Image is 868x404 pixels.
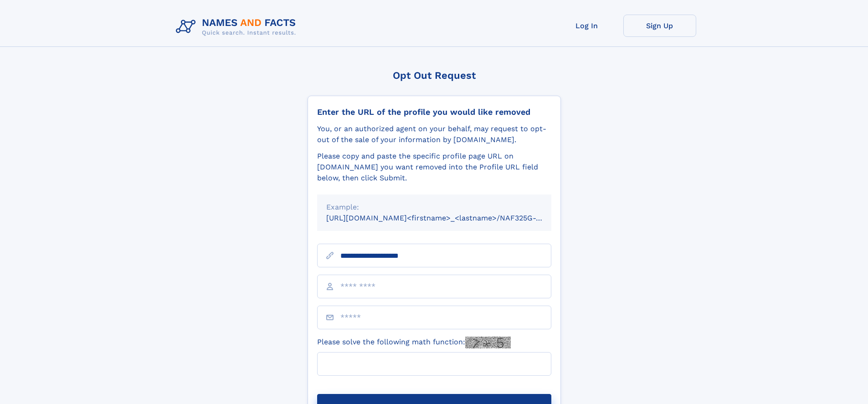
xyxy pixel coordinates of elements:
div: Opt Out Request [308,70,561,81]
a: Log In [550,15,623,37]
div: Please copy and paste the specific profile page URL on [DOMAIN_NAME] you want removed into the Pr... [317,151,551,184]
div: You, or an authorized agent on your behalf, may request to opt-out of the sale of your informatio... [317,123,551,145]
div: Example: [326,202,542,213]
div: Enter the URL of the profile you would like removed [317,107,551,117]
small: [URL][DOMAIN_NAME]<firstname>_<lastname>/NAF325G-xxxxxxxx [326,214,569,222]
a: Sign Up [623,15,696,37]
label: Please solve the following math function: [317,337,511,348]
img: Logo Names and Facts [172,15,303,39]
